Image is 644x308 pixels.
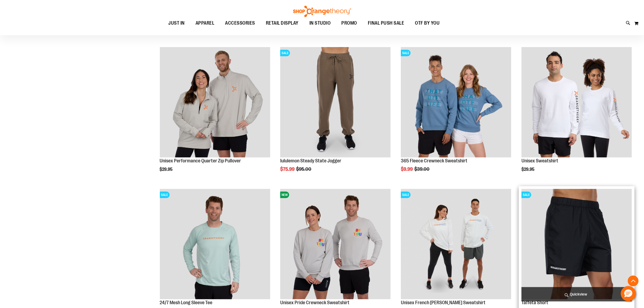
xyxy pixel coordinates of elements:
[196,17,214,29] span: APPAREL
[280,192,289,198] span: NEW
[521,47,632,158] a: Unisex Sweatshirt
[401,158,467,163] a: 365 Fleece Crewneck Sweatshirt
[414,166,430,172] span: $39.00
[280,300,349,305] a: Unisex Pride Crewneck Sweatshirt
[304,17,336,30] a: IN STUDIO
[266,17,299,29] span: RETAIL DISPLAY
[157,44,273,186] div: product
[225,17,255,29] span: ACCESSORIES
[160,47,270,158] img: Unisex Performance Quarter Zip Pullover
[169,17,185,29] span: JUST IN
[410,17,445,30] a: OTF BY YOU
[401,189,511,300] a: Unisex French Terry Crewneck Sweatshirt primary imageSALE
[401,189,511,299] img: Unisex French Terry Crewneck Sweatshirt primary image
[362,17,410,30] a: FINAL PUSH SALE
[415,17,440,29] span: OTF BY YOU
[160,189,270,299] img: Main Image of 1457095
[401,47,511,158] img: 365 Fleece Crewneck Sweatshirt
[280,158,341,163] a: lululemon Steady State Jogger
[280,166,295,172] span: $75.99
[521,158,558,163] a: Unisex Sweatshirt
[521,287,632,302] a: Quickview
[160,192,170,198] span: SALE
[519,44,635,186] div: product
[278,44,393,186] div: product
[220,17,261,30] a: ACCESSORIES
[401,166,414,172] span: $9.99
[190,17,220,29] a: APPAREL
[160,47,270,158] a: Unisex Performance Quarter Zip Pullover
[280,47,391,158] img: lululemon Steady State Jogger
[336,17,363,30] a: PROMO
[521,189,632,300] a: Product image for Taffeta ShortSALE
[521,47,632,158] img: Unisex Sweatshirt
[292,6,352,17] img: Shop Orangetheory
[628,276,639,286] button: Back To Top
[260,17,304,30] a: RETAIL DISPLAY
[521,167,535,172] span: $29.95
[521,192,531,198] span: SALE
[280,189,391,300] a: Unisex Pride Crewneck SweatshirtNEW
[160,167,174,172] span: $29.95
[401,50,411,56] span: SALE
[309,17,331,29] span: IN STUDIO
[160,300,213,305] a: 24/7 Mesh Long Sleeve Tee
[280,47,391,158] a: lululemon Steady State JoggerSALE
[401,192,411,198] span: SALE
[280,189,391,299] img: Unisex Pride Crewneck Sweatshirt
[521,300,548,305] a: Taffeta Short
[521,189,632,299] img: Product image for Taffeta Short
[401,47,511,158] a: 365 Fleece Crewneck SweatshirtSALE
[280,50,290,56] span: SALE
[163,17,190,30] a: JUST IN
[621,286,636,301] button: Hello, have a question? Let’s chat.
[401,300,486,305] a: Unisex French [PERSON_NAME] Sweatshirt
[160,189,270,300] a: Main Image of 1457095SALE
[296,166,312,172] span: $95.00
[342,17,357,29] span: PROMO
[160,158,241,163] a: Unisex Performance Quarter Zip Pullover
[398,44,514,186] div: product
[368,17,404,29] span: FINAL PUSH SALE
